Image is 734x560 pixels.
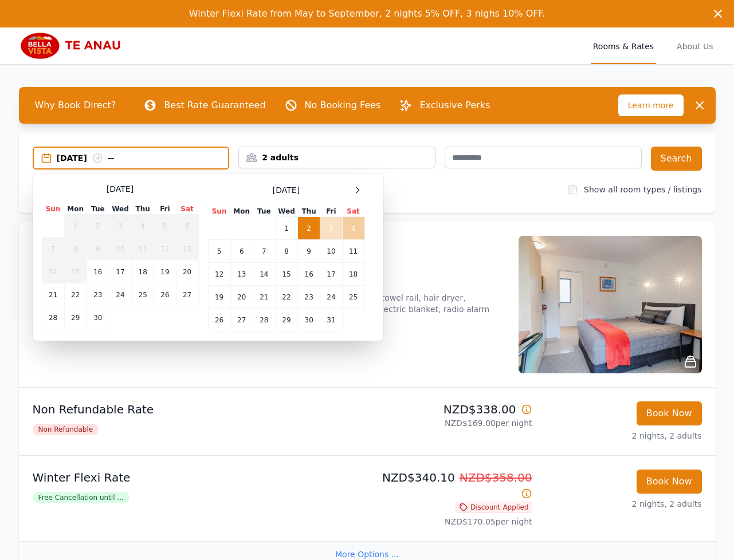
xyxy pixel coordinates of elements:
[154,261,176,283] td: 19
[132,215,154,238] td: 4
[230,286,253,309] td: 20
[208,206,230,217] th: Sun
[208,240,230,263] td: 5
[320,309,342,332] td: 31
[298,217,320,240] td: 2
[107,183,134,195] span: [DATE]
[87,261,109,283] td: 16
[42,204,64,215] th: Sun
[372,417,532,429] p: NZD$169.00 per night
[33,401,363,417] p: Non Refundable Rate
[109,261,131,283] td: 17
[275,240,297,263] td: 8
[320,263,342,286] td: 17
[372,470,532,502] p: NZD$340.10
[419,98,490,112] p: Exclusive Perks
[154,215,176,238] td: 5
[342,263,364,286] td: 18
[109,204,131,215] th: Wed
[33,470,363,486] p: Winter Flexi Rate
[651,147,702,171] button: Search
[456,502,532,513] span: Discount Applied
[275,263,297,286] td: 15
[33,492,129,503] span: Free Cancellation until ...
[109,238,131,261] td: 10
[19,32,129,60] img: Bella Vista Te Anau
[541,430,702,441] p: 2 nights, 2 adults
[230,309,253,332] td: 27
[154,238,176,261] td: 12
[298,206,320,217] th: Thu
[26,94,125,117] span: Why Book Direct?
[208,309,230,332] td: 26
[298,240,320,263] td: 9
[87,283,109,306] td: 23
[164,98,265,112] p: Best Rate Guaranteed
[253,286,275,309] td: 21
[230,263,253,286] td: 13
[64,204,87,215] th: Mon
[64,283,87,306] td: 22
[42,261,64,283] td: 14
[320,240,342,263] td: 10
[298,309,320,332] td: 30
[64,238,87,261] td: 8
[342,217,364,240] td: 4
[176,215,198,238] td: 6
[591,27,656,64] a: Rooms & Rates
[87,204,109,215] th: Tue
[42,238,64,261] td: 7
[298,286,320,309] td: 23
[87,215,109,238] td: 2
[176,204,198,215] th: Sat
[253,263,275,286] td: 14
[342,240,364,263] td: 11
[253,309,275,332] td: 28
[64,261,87,283] td: 15
[637,401,702,425] button: Book Now
[584,185,701,194] label: Show all room types / listings
[109,215,131,238] td: 3
[618,94,684,116] span: Learn more
[253,206,275,217] th: Tue
[275,217,297,240] td: 1
[320,206,342,217] th: Fri
[132,261,154,283] td: 18
[87,238,109,261] td: 9
[109,283,131,306] td: 24
[320,286,342,309] td: 24
[541,498,702,510] p: 2 nights, 2 adults
[189,8,545,19] span: Winter Flexi Rate from May to September, 2 nights 5% OFF, 3 nighs 10% OFF.
[372,516,532,527] p: NZD$170.05 per night
[176,283,198,306] td: 27
[372,401,532,417] p: NZD$338.00
[275,309,297,332] td: 29
[176,238,198,261] td: 13
[342,206,364,217] th: Sat
[298,263,320,286] td: 16
[176,261,198,283] td: 20
[33,424,99,435] span: Non Refundable
[64,215,87,238] td: 1
[208,263,230,286] td: 12
[57,152,229,164] div: [DATE] --
[275,206,297,217] th: Wed
[132,238,154,261] td: 11
[208,286,230,309] td: 19
[132,283,154,306] td: 25
[132,204,154,215] th: Thu
[42,283,64,306] td: 21
[275,286,297,309] td: 22
[253,240,275,263] td: 7
[154,204,176,215] th: Fri
[230,206,253,217] th: Mon
[154,283,176,306] td: 26
[460,471,532,484] span: NZD$358.00
[342,286,364,309] td: 25
[230,240,253,263] td: 6
[64,306,87,329] td: 29
[239,152,435,163] div: 2 adults
[674,27,715,64] span: About Us
[637,470,702,494] button: Book Now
